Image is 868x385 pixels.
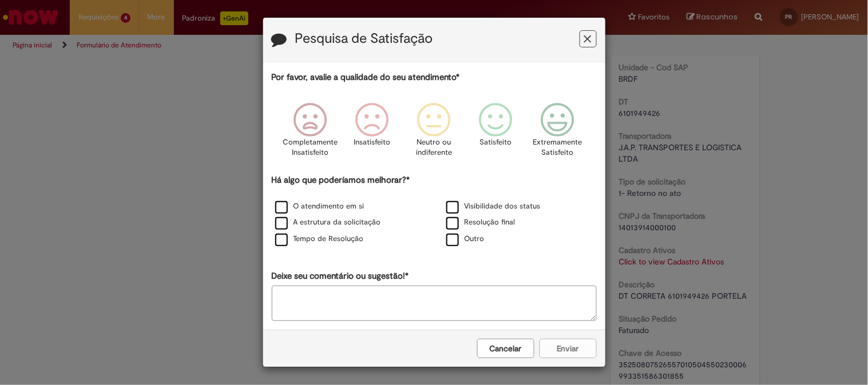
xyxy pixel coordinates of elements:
[480,137,512,148] p: Satisfeito
[446,234,485,244] label: Outro
[275,217,381,228] label: A estrutura da solicitação
[275,201,364,212] label: O atendimento em si
[272,71,460,83] label: Por favor, avalie a qualidade do seu atendimento*
[477,339,534,358] button: Cancelar
[272,174,597,248] div: Há algo que poderíamos melhorar?*
[446,217,516,228] label: Resolução final
[467,94,525,173] div: Satisfeito
[295,31,433,46] label: Pesquisa de Satisfação
[354,137,390,148] p: Insatisfeito
[281,94,339,173] div: Completamente Insatisfeito
[343,94,401,173] div: Insatisfeito
[283,137,338,158] p: Completamente Insatisfeito
[529,94,587,173] div: Extremamente Satisfeito
[446,201,541,212] label: Visibilidade dos status
[533,137,582,158] p: Extremamente Satisfeito
[272,270,409,282] label: Deixe seu comentário ou sugestão!*
[275,234,364,244] label: Tempo de Resolução
[413,137,454,158] p: Neutro ou indiferente
[405,94,463,173] div: Neutro ou indiferente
